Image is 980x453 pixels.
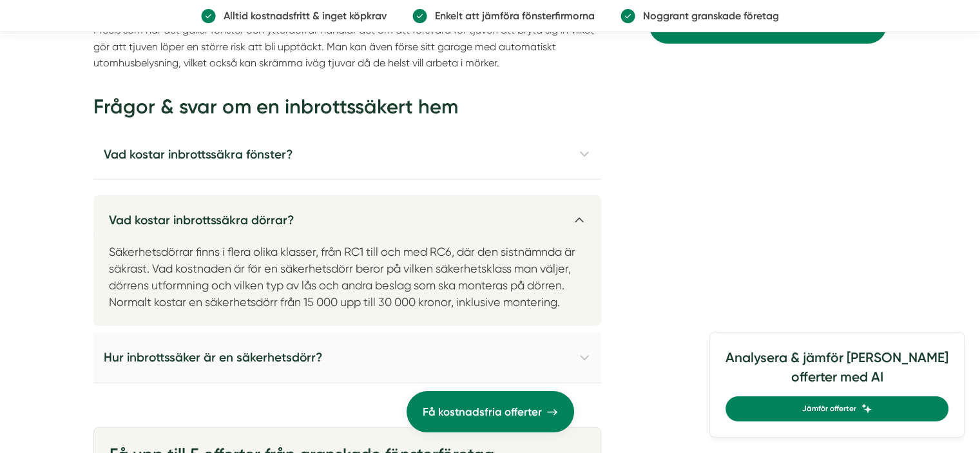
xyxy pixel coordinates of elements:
[93,22,601,71] p: Precis som när det gäller fönster och ytterdörrar handlar det om att försvåra för tjuven att bryt...
[423,403,542,421] span: Få kostnadsfria offerter
[802,403,856,415] span: Jämför offerter
[427,8,595,24] p: Enkelt att jämföra fönsterfirmorna
[725,348,948,396] h4: Analysera & jämför [PERSON_NAME] offerter med AI
[635,8,779,24] p: Noggrant granskade företag
[216,8,387,24] p: Alltid kostnadsfritt & inget köpkrav
[93,235,601,326] p: Säkerhetsdörrar finns i flera olika klasser, från RC1 till och med RC6, där den sistnämnda är säk...
[93,130,601,180] h4: Vad kostar inbrottssäkra fönster?
[725,396,948,421] a: Jämför offerter
[93,93,601,129] h2: Frågor & svar om en inbrottssäkert hem
[93,195,601,235] h4: Vad kostar inbrottssäkra dörrar?
[93,333,601,383] h4: Hur inbrottssäker är en säkerhetsdörr?
[407,391,574,432] a: Få kostnadsfria offerter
